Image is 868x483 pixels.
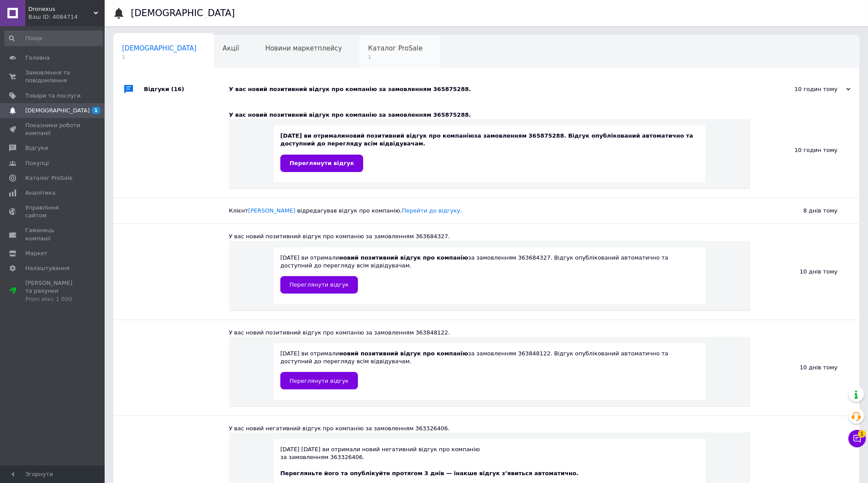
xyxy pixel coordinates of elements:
span: Переглянути відгук [289,160,354,166]
input: Пошук [4,30,103,46]
span: Клієнт [229,207,462,214]
div: [DATE] ви отримали за замовленням 363848122. Відгук опублікований автоматично та доступний до пер... [280,350,699,389]
span: Гаманець компанії [25,226,81,242]
a: [PERSON_NAME] [248,207,295,214]
span: Переглянути відгук [289,281,349,288]
div: Ваш ID: 4084714 [28,13,105,21]
button: Чат з покупцем1 [848,430,866,447]
span: 1 [858,430,866,438]
div: 10 днів тому [750,320,859,415]
div: У вас новий позитивний відгук про компанію за замовленням 363684327. [229,233,750,240]
b: Перегляньте його та опублікуйте протягом 3 днів — інакше відгук з’явиться автоматично. [280,470,579,476]
span: 1 [92,107,100,114]
span: (16) [171,86,184,92]
div: У вас новий позитивний відгук про компанію за замовленням 365875288. [229,111,750,119]
a: Переглянути відгук [280,155,363,172]
div: 10 годин тому [750,102,859,198]
span: Новини маркетплейсу [265,44,342,52]
h1: [DEMOGRAPHIC_DATA] [131,8,235,18]
a: Переглянути відгук [280,276,358,294]
span: [DEMOGRAPHIC_DATA] [122,44,197,52]
a: Перейти до відгуку. [402,207,462,214]
div: Відгуки [144,76,229,102]
span: Налаштування [25,264,70,272]
div: У вас новий позитивний відгук про компанію за замовленням 365875288. [229,85,763,93]
div: Prom мікс 1 000 [25,295,81,303]
span: Переглянути відгук [289,378,349,384]
div: У вас новий позитивний відгук про компанію за замовленням 363848122. [229,329,750,337]
b: новий позитивний відгук про компанію [339,350,468,357]
span: [DEMOGRAPHIC_DATA] [25,107,90,115]
span: [PERSON_NAME] та рахунки [25,279,81,303]
b: новий позитивний відгук про компанію [339,254,468,261]
div: У вас новий негативний відгук про компанію за замовленням 363326406. [229,425,750,432]
div: 8 днів тому [750,198,859,223]
span: 1 [368,54,422,61]
a: Переглянути відгук [280,372,358,389]
span: відредагував відгук про компанію. [297,207,462,214]
span: Управління сайтом [25,204,81,220]
span: Dronexus [28,5,94,13]
span: Замовлення та повідомлення [25,69,81,84]
span: 1 [122,54,197,61]
span: Акції [223,44,239,52]
span: Каталог ProSale [25,174,72,182]
span: Покупці [25,159,49,167]
span: Головна [25,54,50,62]
span: Показники роботи компанії [25,122,81,137]
div: [DATE] ви отримали за замовленням 363684327. Відгук опублікований автоматично та доступний до пер... [280,254,699,294]
div: 10 годин тому [763,85,851,93]
span: Каталог ProSale [368,44,422,52]
div: 10 днів тому [750,224,859,319]
span: Маркет [25,250,48,257]
b: новий позитивний відгук про компанію [345,132,474,139]
div: [DATE] ви отримали за замовленням 365875288. Відгук опублікований автоматично та доступний до пер... [280,132,699,172]
span: Аналітика [25,189,55,197]
span: Товари та послуги [25,92,81,100]
span: Відгуки [25,144,48,152]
